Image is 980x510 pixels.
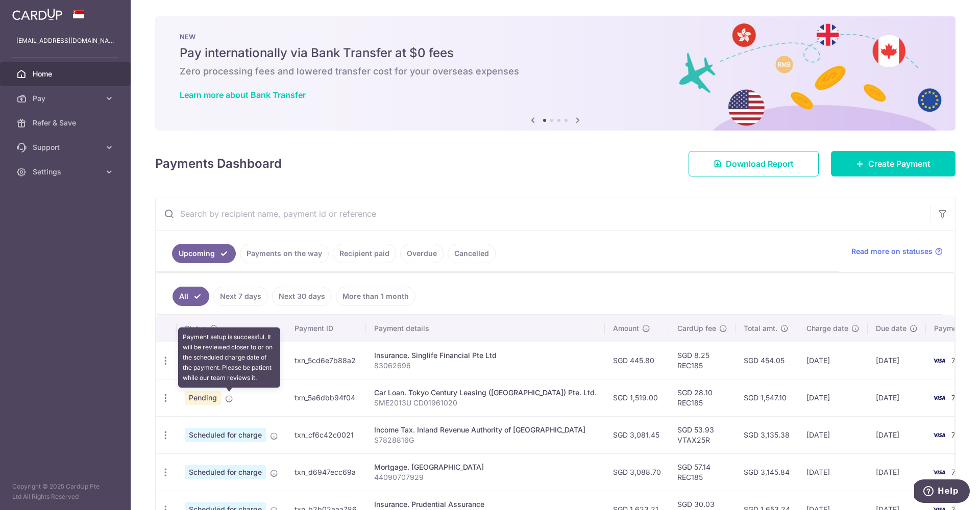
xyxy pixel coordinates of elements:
td: [DATE] [868,379,926,416]
a: Next 30 days [272,287,332,306]
span: Refer & Save [33,118,100,128]
span: 7987 [951,393,969,402]
span: Amount [613,323,639,334]
th: Payment ID [286,315,366,342]
span: Scheduled for charge [185,428,266,442]
div: Income Tax. Inland Revenue Authority of [GEOGRAPHIC_DATA] [374,425,597,435]
td: [DATE] [868,342,926,379]
img: Bank transfer banner [155,16,955,131]
h6: Zero processing fees and lowered transfer cost for your overseas expenses [180,65,931,78]
p: S7828816G [374,435,597,445]
td: SGD 53.93 VTAX25R [669,416,736,453]
div: Payment setup is successful. It will be reviewed closer to or on the scheduled charge date of the... [178,327,280,388]
td: SGD 3,088.70 [605,453,669,491]
h5: Pay internationally via Bank Transfer at $0 fees [180,45,931,61]
td: [DATE] [868,416,926,453]
span: Support [33,142,100,152]
span: Pay [33,93,100,104]
a: Create Payment [831,151,955,176]
td: SGD 1,547.10 [736,379,798,416]
td: txn_5a6dbb94f04 [286,379,366,416]
td: SGD 57.14 REC185 [669,453,736,491]
p: NEW [180,33,931,41]
a: Download Report [689,151,819,176]
img: Bank Card [929,392,949,404]
a: Read more on statuses [851,246,943,257]
span: Home [33,69,100,79]
td: [DATE] [798,416,868,453]
td: SGD 3,145.84 [736,453,798,491]
a: Overdue [400,244,444,263]
span: Download Report [726,158,794,170]
img: CardUp [12,8,62,20]
span: Scheduled for charge [185,465,266,479]
a: Upcoming [172,244,236,263]
td: [DATE] [798,342,868,379]
span: Total amt. [744,323,777,334]
div: Insurance. Prudential Assurance [374,499,597,509]
td: txn_cf6c42c0021 [286,416,366,453]
span: Pending [185,391,221,405]
a: Learn more about Bank Transfer [180,90,306,100]
td: SGD 28.10 REC185 [669,379,736,416]
span: CardUp fee [677,323,716,334]
div: Car Loan. Tokyo Century Leasing ([GEOGRAPHIC_DATA]) Pte. Ltd. [374,388,597,398]
td: SGD 445.80 [605,342,669,379]
td: SGD 8.25 REC185 [669,342,736,379]
span: Due date [876,323,906,334]
iframe: Opens a widget where you can find more information [914,479,970,505]
td: SGD 3,081.45 [605,416,669,453]
div: Insurance. Singlife Financial Pte Ltd [374,350,597,361]
img: Bank Card [929,354,949,367]
td: SGD 1,519.00 [605,379,669,416]
span: 7987 [951,468,969,476]
span: 7987 [951,430,969,439]
p: 44090707929 [374,472,597,482]
span: Settings [33,167,100,177]
img: Bank Card [929,429,949,441]
span: Create Payment [868,158,930,170]
span: Read more on statuses [851,246,933,257]
a: Recipient paid [333,244,396,263]
input: Search by recipient name, payment id or reference [156,197,930,230]
td: SGD 454.05 [736,342,798,379]
a: Cancelled [448,244,496,263]
td: [DATE] [798,379,868,416]
td: txn_5cd6e7b88a2 [286,342,366,379]
p: SME2013U CD01961020 [374,398,597,408]
td: txn_d6947ecc69a [286,453,366,491]
h4: Payments Dashboard [155,155,282,173]
td: [DATE] [798,453,868,491]
div: Mortgage. [GEOGRAPHIC_DATA] [374,462,597,472]
td: SGD 3,135.38 [736,416,798,453]
span: 7987 [951,356,969,365]
p: 83062696 [374,361,597,371]
span: Charge date [806,323,848,334]
th: Payment details [366,315,605,342]
a: All [173,287,209,306]
p: [EMAIL_ADDRESS][DOMAIN_NAME] [16,36,114,46]
a: Payments on the way [240,244,329,263]
a: Next 7 days [213,287,268,306]
a: More than 1 month [336,287,415,306]
img: Bank Card [929,466,949,478]
td: [DATE] [868,453,926,491]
